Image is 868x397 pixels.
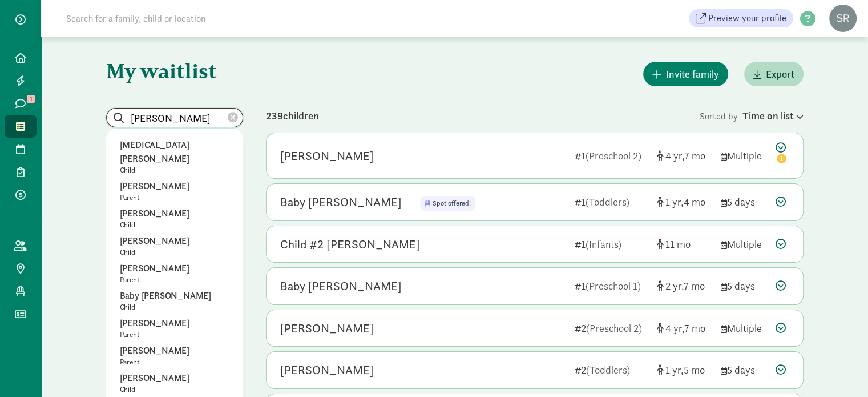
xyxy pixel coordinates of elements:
p: [PERSON_NAME] [120,316,229,330]
div: Hudson Hardin [280,319,374,338]
div: 1 [575,278,648,294]
div: Multiple [721,236,766,252]
p: [PERSON_NAME] [120,179,229,193]
div: 5 days [721,362,766,378]
div: Multiple [721,148,766,163]
p: Parent [120,193,229,202]
span: 1 [665,363,684,376]
div: Sorted by [700,108,804,123]
div: Time on list [742,108,804,123]
span: (Preschool 2) [586,322,642,335]
span: (Toddlers) [586,363,630,376]
span: Invite family [666,66,719,82]
span: Spot offered! [433,199,471,208]
a: 1 [5,92,37,115]
div: [object Object] [657,320,712,336]
a: Preview your profile [689,9,793,27]
p: Parent [120,358,229,367]
div: 2 [575,320,648,336]
div: Baby Douglas [280,277,402,295]
h1: My waitlist [106,59,243,82]
div: Child #2 Weaver [280,235,420,254]
div: 2 [575,362,648,378]
p: [PERSON_NAME] [120,262,229,275]
span: 7 [684,279,705,292]
p: [PERSON_NAME] [120,207,229,220]
span: 7 [684,149,705,162]
p: Child [120,220,229,230]
p: [PERSON_NAME] [120,234,229,248]
div: [object Object] [657,278,712,294]
p: Baby [PERSON_NAME] [120,289,229,303]
div: [object Object] [657,194,712,210]
div: 1 [575,148,648,163]
span: 11 [665,238,691,251]
span: Spot offered! [420,196,475,211]
p: [MEDICAL_DATA][PERSON_NAME] [120,138,229,166]
p: Parent [120,275,229,284]
div: 5 days [721,194,766,210]
div: [object Object] [657,362,712,378]
span: (Infants) [586,238,621,251]
p: [PERSON_NAME] [120,344,229,358]
span: 5 [684,363,705,376]
div: 5 days [721,278,766,294]
button: Export [744,62,804,86]
p: Child [120,248,229,257]
span: 7 [684,322,705,335]
div: Baby Segal [280,193,402,211]
p: [PERSON_NAME] [120,371,229,385]
span: 1 [665,195,684,208]
div: Emory Hardin [280,147,374,165]
div: 1 [575,194,648,210]
input: Search list... [107,109,243,127]
span: (Preschool 2) [586,149,641,162]
span: 4 [684,195,705,208]
p: Child [120,385,229,394]
p: Child [120,166,229,175]
span: (Preschool 1) [586,279,641,292]
div: Ethan Blinka [280,361,374,379]
span: 2 [665,279,684,292]
div: Multiple [721,320,766,336]
span: Export [766,66,794,82]
div: [object Object] [657,148,712,163]
p: Parent [120,330,229,339]
span: 4 [665,149,684,162]
iframe: Chat Widget [811,342,868,397]
p: Child [120,303,229,312]
div: 1 [575,236,648,252]
div: 239 children [266,108,700,123]
span: 1 [27,95,35,103]
div: [object Object] [657,236,712,252]
span: 4 [665,322,684,335]
span: (Toddlers) [586,195,629,208]
button: Invite family [643,62,728,86]
span: Preview your profile [708,11,786,25]
input: Search for a family, child or location [59,7,380,30]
